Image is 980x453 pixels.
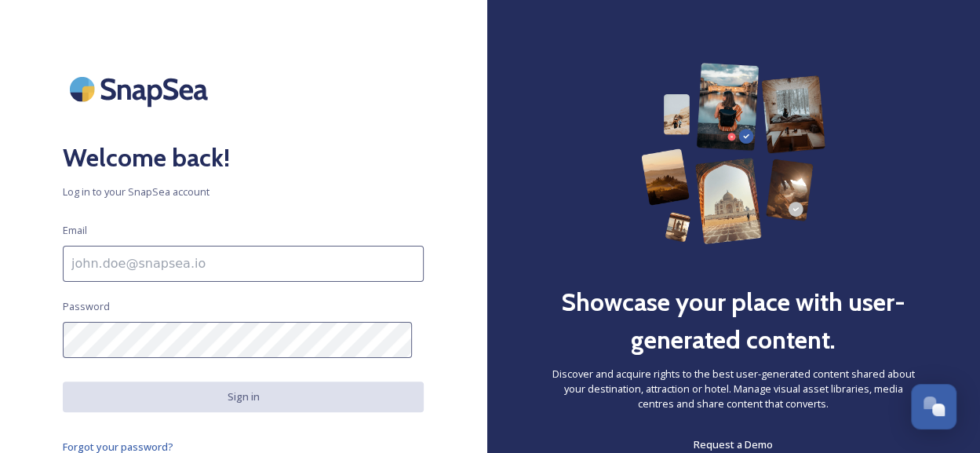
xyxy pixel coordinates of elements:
[63,139,424,177] h2: Welcome back!
[549,283,917,359] h2: Showcase your place with user-generated content.
[694,437,773,451] span: Request a Demo
[911,384,956,429] button: Open Chat
[641,63,826,244] img: 63b42ca75bacad526042e722_Group%20154-p-800.png
[63,184,424,199] span: Log in to your SnapSea account
[549,367,917,412] span: Discover and acquire rights to the best user-generated content shared about your destination, att...
[63,246,424,282] input: john.doe@snapsea.io
[63,382,424,412] button: Sign in
[63,223,87,238] span: Email
[63,299,110,314] span: Password
[63,63,220,115] img: SnapSea Logo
